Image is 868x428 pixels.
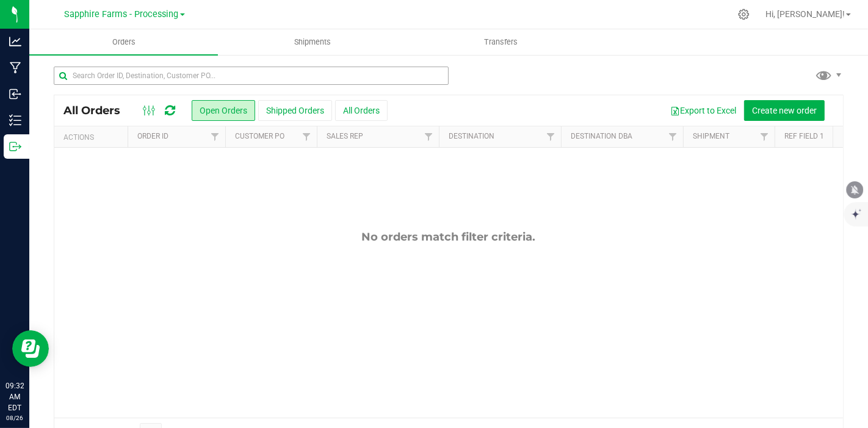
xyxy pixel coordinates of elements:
button: Export to Excel [662,100,744,121]
button: Create new order [744,100,825,121]
div: Actions [63,133,123,142]
a: Sales Rep [327,132,363,140]
div: No orders match filter criteria. [54,230,843,244]
span: Orders [96,37,152,48]
a: Filter [297,126,317,147]
inline-svg: Analytics [9,35,21,48]
div: Manage settings [736,9,751,20]
inline-svg: Manufacturing [9,62,21,74]
a: Filter [419,126,439,147]
inline-svg: Outbound [9,140,21,153]
span: Create new order [752,106,817,115]
span: Transfers [468,37,534,48]
inline-svg: Inventory [9,114,21,126]
span: Shipments [278,37,347,48]
button: Shipped Orders [258,100,332,121]
p: 09:32 AM EDT [5,380,24,413]
a: Transfers [407,29,595,55]
button: Open Orders [192,100,255,121]
iframe: Resource center [12,330,49,367]
inline-svg: Inbound [9,88,21,100]
a: Shipment [693,132,729,140]
a: Destination DBA [571,132,632,140]
button: All Orders [335,100,388,121]
a: Ref Field 1 [784,132,824,140]
p: 08/26 [5,413,24,423]
span: All Orders [63,104,132,117]
a: Orders [29,29,218,55]
span: Sapphire Farms - Processing [65,9,179,20]
a: Customer PO [235,132,284,140]
a: Shipments [218,29,407,55]
a: Filter [205,126,225,147]
span: Hi, [PERSON_NAME]! [765,9,845,19]
input: Search Order ID, Destination, Customer PO... [54,67,449,85]
a: Order ID [137,132,168,140]
a: Destination [449,132,494,140]
a: Filter [541,126,561,147]
a: Filter [663,126,683,147]
a: Filter [754,126,775,147]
